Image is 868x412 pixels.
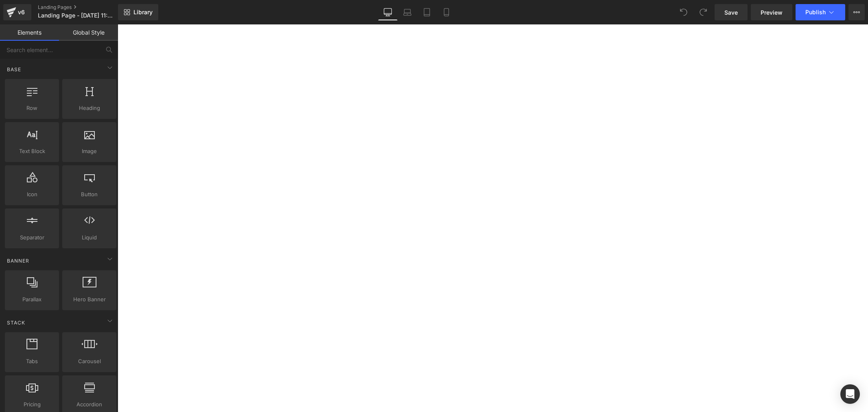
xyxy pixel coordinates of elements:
[761,8,783,17] span: Preview
[16,7,26,18] div: v6
[65,233,114,242] span: Liquid
[59,24,118,41] a: Global Style
[724,8,738,17] span: Save
[695,4,711,20] button: Redo
[7,233,57,242] span: Separator
[676,4,692,20] button: Undo
[65,104,114,112] span: Heading
[805,9,826,15] span: Publish
[3,4,31,20] a: v6
[6,319,26,327] span: Stack
[65,147,114,156] span: Image
[65,295,114,304] span: Hero Banner
[7,400,57,409] span: Pricing
[437,4,456,20] a: Mobile
[65,357,114,366] span: Carousel
[7,357,57,366] span: Tabs
[7,295,57,304] span: Parallax
[796,4,845,20] button: Publish
[7,147,57,156] span: Text Block
[38,12,116,19] span: Landing Page - [DATE] 11:49:58
[7,190,57,199] span: Icon
[848,4,865,20] button: More
[133,9,153,16] span: Library
[38,4,131,11] a: Landing Pages
[378,4,398,20] a: Desktop
[7,104,57,112] span: Row
[6,66,22,73] span: Base
[65,190,114,199] span: Button
[398,4,417,20] a: Laptop
[6,257,30,265] span: Banner
[751,4,792,20] a: Preview
[65,400,114,409] span: Accordion
[118,4,158,20] a: New Library
[840,384,860,404] div: Open Intercom Messenger
[417,4,437,20] a: Tablet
